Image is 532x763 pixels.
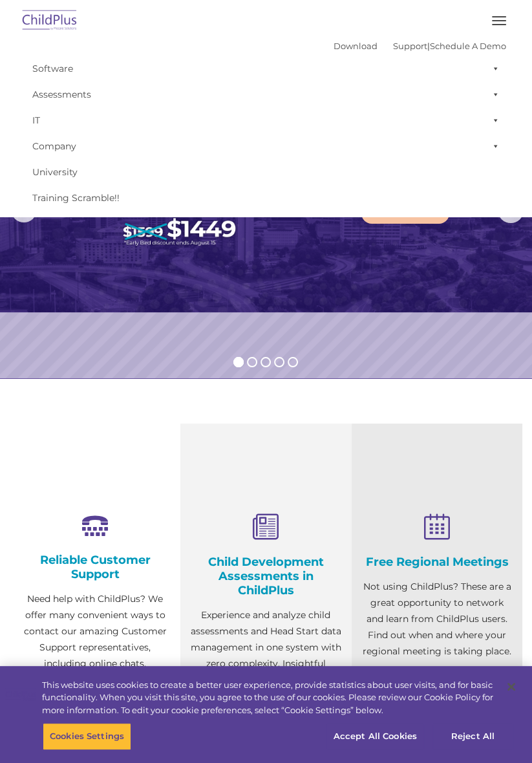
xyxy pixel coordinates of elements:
[19,553,171,581] h4: Reliable Customer Support
[26,56,506,81] a: Software
[26,81,506,107] a: Assessments
[361,579,513,660] p: Not using ChildPlus? These are a great opportunity to network and learn from ChildPlus users. Fin...
[361,555,513,569] h4: Free Regional Meetings
[26,159,506,185] a: University
[26,133,506,159] a: Company
[19,591,171,704] p: Need help with ChildPlus? We offer many convenient ways to contact our amazing Customer Support r...
[190,607,341,704] p: Experience and analyze child assessments and Head Start data management in one system with zero c...
[26,185,506,211] a: Training Scramble!!
[430,41,506,51] a: Schedule A Demo
[19,6,80,36] img: ChildPlus by Procare Solutions
[334,41,378,51] a: Download
[393,41,427,51] a: Support
[42,679,495,717] div: This website uses cookies to create a better user experience, provide statistics about user visit...
[326,723,424,750] button: Accept All Cookies
[190,555,341,597] h4: Child Development Assessments in ChildPlus
[432,723,513,750] button: Reject All
[497,672,526,701] button: Close
[43,723,131,750] button: Cookies Settings
[334,41,506,51] font: |
[26,107,506,133] a: IT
